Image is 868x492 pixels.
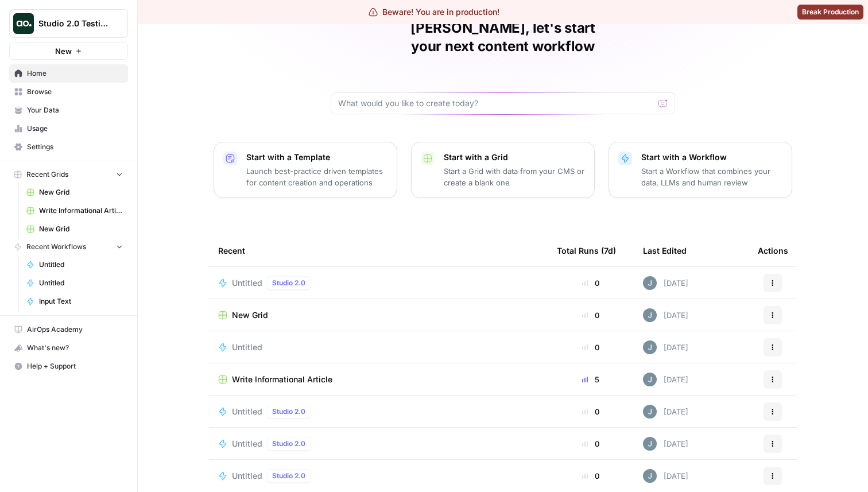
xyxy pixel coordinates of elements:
[9,83,128,101] a: Browse
[643,373,657,386] img: su64fhcgb9i1wz0h9rs8e4pygqoo
[272,278,305,288] span: Studio 2.0
[218,235,538,266] div: Recent
[27,68,123,79] span: Home
[9,9,128,38] button: Workspace: Studio 2.0 Testing
[39,206,123,216] span: Write Informational Article
[643,340,657,354] img: su64fhcgb9i1wz0h9rs8e4pygqoo
[557,406,625,417] div: 0
[758,235,788,266] div: Actions
[9,138,128,156] a: Settings
[232,309,268,321] span: New Grid
[331,19,675,56] h1: [PERSON_NAME], let's start your next content workflow
[557,235,616,266] div: Total Runs (7d)
[27,324,123,335] span: AirOps Academy
[9,238,128,255] button: Recent Workflows
[218,342,538,353] a: Untitled
[557,470,625,482] div: 0
[232,342,262,353] span: Untitled
[27,142,123,152] span: Settings
[232,470,262,482] span: Untitled
[246,152,387,163] p: Start with a Template
[232,374,332,385] span: Write Informational Article
[609,142,792,198] button: Start with a WorkflowStart a Workflow that combines your data, LLMs and human review
[797,5,863,20] button: Break Production
[643,276,657,290] img: su64fhcgb9i1wz0h9rs8e4pygqoo
[557,438,625,450] div: 0
[27,87,123,97] span: Browse
[643,405,657,419] img: su64fhcgb9i1wz0h9rs8e4pygqoo
[10,339,127,357] div: What's new?
[643,405,688,419] div: [DATE]
[13,13,34,34] img: Studio 2.0 Testing Logo
[27,361,123,371] span: Help + Support
[9,64,128,83] a: Home
[643,308,688,322] div: [DATE]
[218,309,538,321] a: New Grid
[39,224,123,234] span: New Grid
[411,142,595,198] button: Start with a GridStart a Grid with data from your CMS or create a blank one
[246,165,387,188] p: Launch best-practice driven templates for content creation and operations
[643,437,688,451] div: [DATE]
[218,437,538,451] a: UntitledStudio 2.0
[802,7,859,17] span: Break Production
[557,374,625,385] div: 5
[214,142,397,198] button: Start with a TemplateLaunch best-practice driven templates for content creation and operations
[21,292,128,311] a: Input Text
[218,405,538,419] a: UntitledStudio 2.0
[643,373,688,386] div: [DATE]
[21,183,128,202] a: New Grid
[9,339,128,357] button: What's new?
[38,18,108,29] span: Studio 2.0 Testing
[39,278,123,288] span: Untitled
[643,437,657,451] img: su64fhcgb9i1wz0h9rs8e4pygqoo
[272,471,305,481] span: Studio 2.0
[643,469,688,483] div: [DATE]
[9,320,128,339] a: AirOps Academy
[444,152,585,163] p: Start with a Grid
[557,277,625,289] div: 0
[9,357,128,375] button: Help + Support
[39,187,123,197] span: New Grid
[641,165,782,188] p: Start a Workflow that combines your data, LLMs and human review
[218,276,538,290] a: UntitledStudio 2.0
[21,202,128,220] a: Write Informational Article
[21,255,128,274] a: Untitled
[21,274,128,292] a: Untitled
[27,123,123,134] span: Usage
[232,277,262,289] span: Untitled
[643,235,687,266] div: Last Edited
[55,45,72,57] span: New
[39,259,123,270] span: Untitled
[643,276,688,290] div: [DATE]
[232,406,262,417] span: Untitled
[218,469,538,483] a: UntitledStudio 2.0
[9,166,128,183] button: Recent Grids
[21,220,128,238] a: New Grid
[9,101,128,119] a: Your Data
[27,105,123,115] span: Your Data
[557,342,625,353] div: 0
[643,308,657,322] img: su64fhcgb9i1wz0h9rs8e4pygqoo
[369,6,499,18] div: Beware! You are in production!
[26,169,68,180] span: Recent Grids
[643,340,688,354] div: [DATE]
[9,119,128,138] a: Usage
[272,439,305,449] span: Studio 2.0
[643,469,657,483] img: su64fhcgb9i1wz0h9rs8e4pygqoo
[39,296,123,307] span: Input Text
[26,242,86,252] span: Recent Workflows
[218,374,538,385] a: Write Informational Article
[232,438,262,450] span: Untitled
[444,165,585,188] p: Start a Grid with data from your CMS or create a blank one
[641,152,782,163] p: Start with a Workflow
[557,309,625,321] div: 0
[338,98,654,109] input: What would you like to create today?
[272,406,305,417] span: Studio 2.0
[9,42,128,60] button: New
